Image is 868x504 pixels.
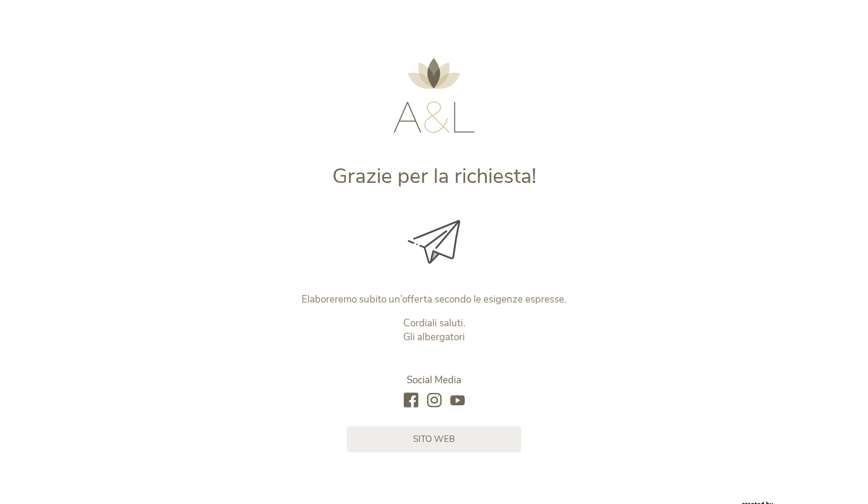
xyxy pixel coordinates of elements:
[393,58,475,133] img: AMONTI & LUNARIS Wellnessresort
[192,316,677,344] p: Cordiali saluti. Gli albergatori
[407,373,461,387] span: Social Media
[332,162,536,190] span: Grazie per la richiesta!
[427,393,442,409] a: instagram
[408,220,460,264] img: Grazie per la richiesta!
[404,393,418,409] a: facebook
[450,393,465,409] a: youtube
[413,433,455,445] span: sito web
[192,293,677,307] p: Elaboreremo subito un’offerta secondo le esigenze espresse.
[347,426,521,452] a: sito web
